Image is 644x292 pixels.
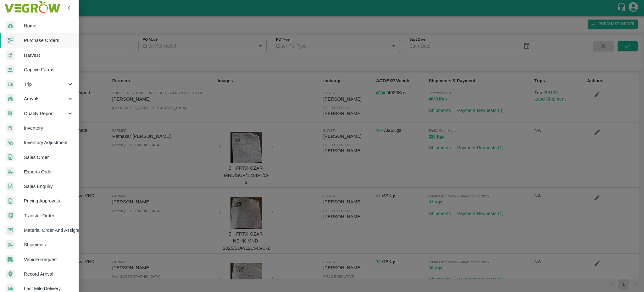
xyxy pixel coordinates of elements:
span: Harvest [24,52,74,59]
img: harvest [6,65,14,74]
img: sales [6,153,14,162]
img: harvest [6,50,14,60]
span: Home [24,22,74,29]
img: delivery [6,80,14,89]
span: Record Arrival [24,271,74,277]
span: Material Order And Assignment [24,227,74,234]
img: centralMaterial [6,226,14,235]
span: Vehicle Request [24,256,74,263]
span: Last Mile Delivery [24,285,74,292]
span: Shipments [24,241,74,248]
span: Inventory Adjustment [24,139,74,146]
img: vehicle [6,255,14,264]
img: reciept [6,36,14,45]
img: shipments [6,240,14,249]
span: Sales Order [24,154,74,161]
img: whInventory [6,124,14,133]
img: inventory [6,138,14,147]
img: whArrival [6,21,14,31]
span: Sales Enquiry [24,183,74,190]
span: Inventory [24,125,74,131]
span: Exports Order [24,168,74,175]
span: Arrivals [24,95,67,102]
span: Transfer Order [24,212,74,219]
img: recordArrival [6,270,15,278]
img: whArrival [6,94,14,103]
img: whTransfer [6,211,14,220]
img: shipments [6,167,14,176]
span: Captive Farms [24,66,74,73]
span: Trip [24,81,67,88]
span: Quality Report [24,110,67,117]
img: sales [6,196,14,206]
span: Purchase Orders [24,37,74,44]
img: sales [6,182,14,191]
img: qualityReport [6,109,14,117]
span: Pricing Approvals [24,197,74,204]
